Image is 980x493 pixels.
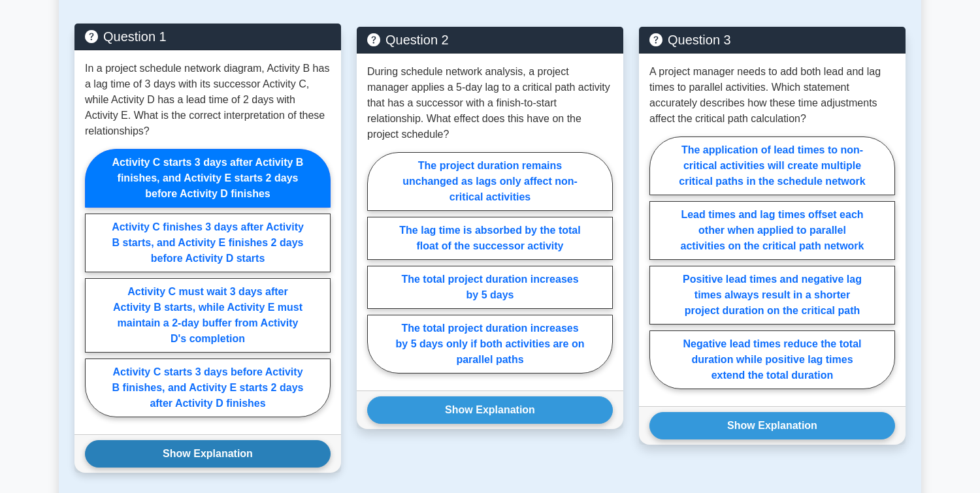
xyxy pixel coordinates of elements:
p: During schedule network analysis, a project manager applies a 5-day lag to a critical path activi... [367,64,613,142]
label: Negative lead times reduce the total duration while positive lag times extend the total duration [649,330,895,389]
label: The project duration remains unchanged as lags only affect non-critical activities [367,152,613,211]
button: Show Explanation [367,396,613,424]
p: In a project schedule network diagram, Activity B has a lag time of 3 days with its successor Act... [85,61,331,139]
button: Show Explanation [649,412,895,439]
h5: Question 1 [85,29,331,44]
h5: Question 2 [367,32,613,48]
label: Lead times and lag times offset each other when applied to parallel activities on the critical pa... [649,201,895,260]
label: The lag time is absorbed by the total float of the successor activity [367,217,613,260]
label: Activity C must wait 3 days after Activity B starts, while Activity E must maintain a 2-day buffe... [85,278,331,353]
p: A project manager needs to add both lead and lag times to parallel activities. Which statement ac... [649,64,895,127]
label: The total project duration increases by 5 days only if both activities are on parallel paths [367,315,613,374]
h5: Question 3 [649,32,895,48]
label: Positive lead times and negative lag times always result in a shorter project duration on the cri... [649,266,895,325]
label: Activity C starts 3 days after Activity B finishes, and Activity E starts 2 days before Activity ... [85,149,331,208]
button: Show Explanation [85,440,331,468]
label: The application of lead times to non-critical activities will create multiple critical paths in t... [649,136,895,195]
label: The total project duration increases by 5 days [367,266,613,309]
label: Activity C starts 3 days before Activity B finishes, and Activity E starts 2 days after Activity ... [85,358,331,417]
label: Activity C finishes 3 days after Activity B starts, and Activity E finishes 2 days before Activit... [85,214,331,272]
